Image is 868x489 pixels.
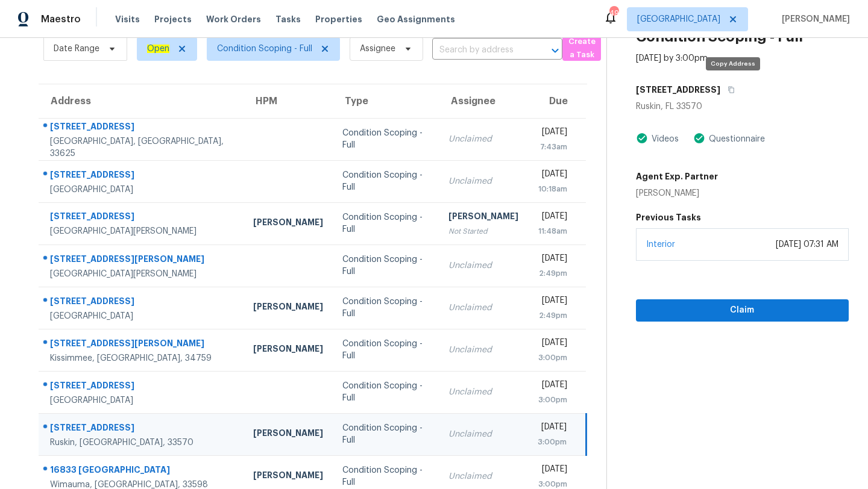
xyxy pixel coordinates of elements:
[50,225,234,237] div: [GEOGRAPHIC_DATA][PERSON_NAME]
[636,132,648,145] img: Artifact Present Icon
[538,210,568,225] div: [DATE]
[538,141,568,153] div: 7:43am
[538,352,568,364] div: 3:00pm
[562,36,601,61] button: Create a Task
[50,295,234,310] div: [STREET_ADDRESS]
[217,43,312,55] span: Condition Scoping - Full
[636,299,849,322] button: Claim
[275,15,301,23] span: Tasks
[333,84,438,118] th: Type
[315,13,362,25] span: Properties
[244,84,333,118] th: HPM
[50,210,234,225] div: [STREET_ADDRESS]
[648,133,679,145] div: Videos
[115,13,140,25] span: Visits
[448,386,518,398] div: Unclaimed
[538,421,567,436] div: [DATE]
[568,35,595,63] span: Create a Task
[41,13,81,25] span: Maestro
[253,427,323,442] div: [PERSON_NAME]
[538,267,568,279] div: 2:49pm
[777,13,850,25] span: [PERSON_NAME]
[609,7,618,19] div: 49
[636,52,708,64] div: [DATE] by 3:00pm
[538,436,567,448] div: 3:00pm
[50,394,234,406] div: [GEOGRAPHIC_DATA]
[646,240,675,249] a: Interior
[538,337,568,352] div: [DATE]
[538,252,568,267] div: [DATE]
[50,135,234,160] div: [GEOGRAPHIC_DATA], [GEOGRAPHIC_DATA], 33625
[448,133,518,145] div: Unclaimed
[448,302,518,314] div: Unclaimed
[50,464,234,479] div: 16833 [GEOGRAPHIC_DATA]
[253,216,323,231] div: [PERSON_NAME]
[538,463,568,478] div: [DATE]
[448,260,518,272] div: Unclaimed
[50,120,234,135] div: [STREET_ADDRESS]
[432,41,529,60] input: Search by address
[50,337,234,352] div: [STREET_ADDRESS][PERSON_NAME]
[646,303,839,318] span: Claim
[636,31,803,43] h2: Condition Scoping - Full
[636,187,718,199] div: [PERSON_NAME]
[50,437,234,449] div: Ruskin, [GEOGRAPHIC_DATA], 33570
[448,225,518,237] div: Not Started
[54,43,99,55] span: Date Range
[538,126,568,141] div: [DATE]
[342,254,429,278] div: Condition Scoping - Full
[50,184,234,196] div: [GEOGRAPHIC_DATA]
[448,344,518,356] div: Unclaimed
[147,45,169,53] ah_el_jm_1744035306855: Open
[448,175,518,187] div: Unclaimed
[448,210,518,225] div: [PERSON_NAME]
[342,127,429,151] div: Condition Scoping - Full
[253,301,323,316] div: [PERSON_NAME]
[342,338,429,362] div: Condition Scoping - Full
[360,43,395,55] span: Assignee
[528,84,587,118] th: Due
[538,294,568,310] div: [DATE]
[206,13,261,25] span: Work Orders
[538,168,568,183] div: [DATE]
[154,13,192,25] span: Projects
[538,183,568,195] div: 10:18am
[538,394,568,406] div: 3:00pm
[693,132,705,145] img: Artifact Present Icon
[342,169,429,193] div: Condition Scoping - Full
[50,379,234,394] div: [STREET_ADDRESS]
[342,380,429,404] div: Condition Scoping - Full
[39,84,244,118] th: Address
[50,253,234,268] div: [STREET_ADDRESS][PERSON_NAME]
[377,13,455,25] span: Geo Assignments
[636,84,720,96] h5: [STREET_ADDRESS]
[50,169,234,184] div: [STREET_ADDRESS]
[636,101,849,113] div: Ruskin, FL 33570
[342,296,429,320] div: Condition Scoping - Full
[547,42,564,59] button: Open
[776,238,838,251] div: [DATE] 07:31 AM
[705,133,765,145] div: Questionnaire
[636,170,718,182] h5: Agent Exp. Partner
[50,352,234,364] div: Kissimmee, [GEOGRAPHIC_DATA], 34759
[50,268,234,280] div: [GEOGRAPHIC_DATA][PERSON_NAME]
[50,422,234,437] div: [STREET_ADDRESS]
[448,428,518,440] div: Unclaimed
[637,13,720,25] span: [GEOGRAPHIC_DATA]
[439,84,528,118] th: Assignee
[342,464,429,488] div: Condition Scoping - Full
[342,422,429,446] div: Condition Scoping - Full
[253,343,323,358] div: [PERSON_NAME]
[448,470,518,482] div: Unclaimed
[538,379,568,394] div: [DATE]
[538,310,568,322] div: 2:49pm
[538,225,568,237] div: 11:48am
[50,310,234,322] div: [GEOGRAPHIC_DATA]
[342,211,429,235] div: Condition Scoping - Full
[253,469,323,484] div: [PERSON_NAME]
[636,211,849,223] h5: Previous Tasks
